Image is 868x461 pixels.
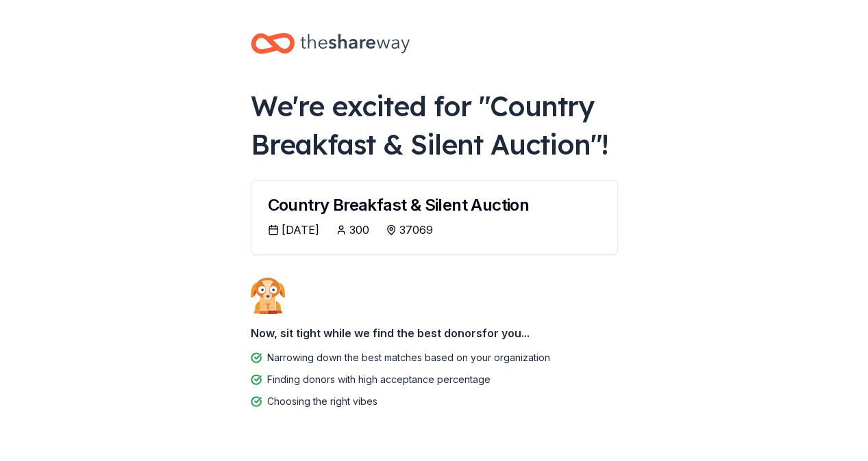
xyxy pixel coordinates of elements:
img: Dog waiting patiently [251,277,285,314]
div: We're excited for " Country Breakfast & Silent Auction "! [251,87,618,163]
div: Now, sit tight while we find the best donors for you... [251,319,618,347]
div: Narrowing down the best matches based on your organization [267,350,550,366]
div: Finding donors with high acceptance percentage [267,371,491,388]
div: 300 [349,222,369,238]
div: Choosing the right vibes [267,393,377,410]
div: 37069 [399,222,433,238]
div: Country Breakfast & Silent Auction [268,197,601,213]
div: [DATE] [282,222,319,238]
